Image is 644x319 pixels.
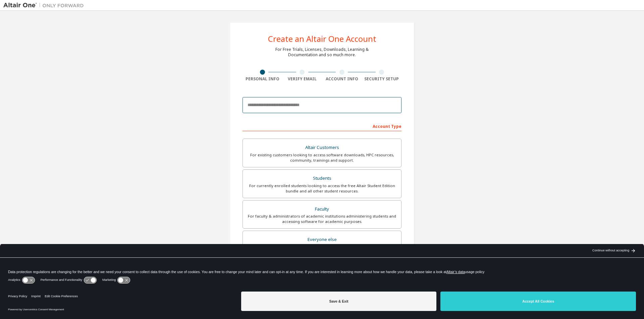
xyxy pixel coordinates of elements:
[362,76,402,82] div: Security Setup
[247,143,397,152] div: Altair Customers
[247,183,397,194] div: For currently enrolled students looking to access the free Altair Student Edition bundle and all ...
[322,76,362,82] div: Account Info
[243,121,401,131] div: Account Type
[243,76,282,82] div: Personal Info
[282,76,322,82] div: Verify Email
[247,152,397,163] div: For existing customers looking to access software downloads, HPC resources, community, trainings ...
[247,205,397,214] div: Faculty
[247,174,397,183] div: Students
[275,47,369,58] div: For Free Trials, Licenses, Downloads, Learning & Documentation and so much more.
[247,214,397,224] div: For faculty & administrators of academic institutions administering students and accessing softwa...
[3,2,87,9] img: Altair One
[247,235,397,244] div: Everyone else
[268,35,376,43] div: Create an Altair One Account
